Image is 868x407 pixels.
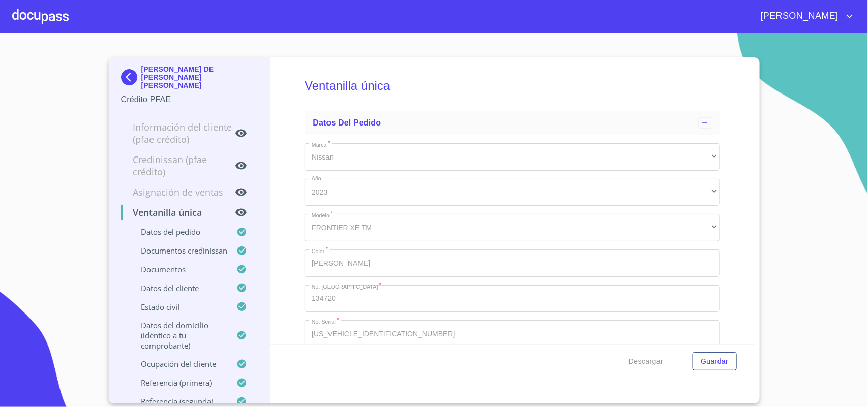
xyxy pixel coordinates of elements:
[305,143,720,171] div: Nissan
[121,65,258,93] div: [PERSON_NAME] DE [PERSON_NAME] [PERSON_NAME]
[121,69,141,85] img: Docupass spot blue
[701,355,728,368] span: Guardar
[121,283,237,293] p: Datos del cliente
[121,264,237,274] p: Documentos
[753,8,856,24] button: account of current user
[305,179,720,206] div: 2023
[121,245,237,256] p: Documentos CrediNissan
[141,65,258,89] p: [PERSON_NAME] DE [PERSON_NAME] [PERSON_NAME]
[305,214,720,241] div: FRONTIER XE TM
[121,359,237,369] p: Ocupación del Cliente
[121,153,235,178] p: Credinissan (PFAE crédito)
[121,227,237,237] p: Datos del pedido
[305,65,720,107] h5: Ventanilla única
[121,186,235,198] p: Asignación de Ventas
[693,352,736,371] button: Guardar
[305,111,720,135] div: Datos del pedido
[121,378,237,388] p: Referencia (primera)
[121,396,237,406] p: Referencia (segunda)
[753,8,844,24] span: [PERSON_NAME]
[313,118,381,127] span: Datos del pedido
[121,302,237,312] p: Estado civil
[121,93,258,106] p: Crédito PFAE
[121,206,235,218] p: Ventanilla única
[121,320,237,351] p: Datos del domicilio (idéntico a tu comprobante)
[624,352,667,371] button: Descargar
[121,121,235,145] p: Información del cliente (PFAE crédito)
[628,355,663,368] span: Descargar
